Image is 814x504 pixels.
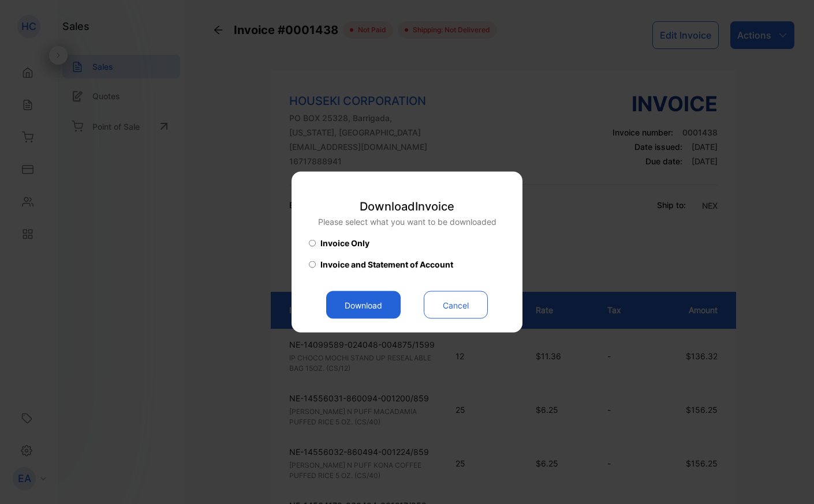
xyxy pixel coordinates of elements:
button: Open LiveChat chat widget [9,5,44,39]
p: Please select what you want to be downloaded [318,216,496,228]
p: Download Invoice [318,198,496,215]
button: Cancel [424,291,488,319]
span: Invoice Only [320,237,369,249]
button: Download [326,291,401,319]
span: Invoice and Statement of Account [320,258,453,270]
